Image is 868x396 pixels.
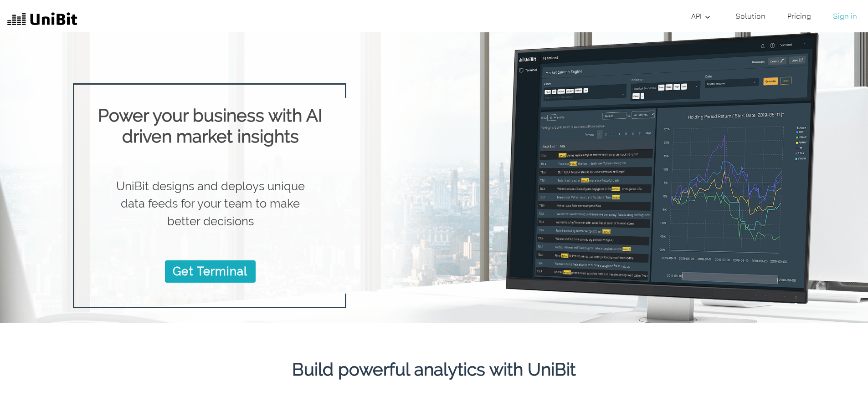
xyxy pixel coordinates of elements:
a: Pricing [784,7,815,25]
a: API [688,7,717,25]
a: Sign in [829,7,861,25]
a: Solution [732,7,769,25]
img: UniBit Logo [7,11,77,29]
h1: Power your business with AI driven market insights [89,105,332,147]
p: UniBit designs and deploys unique data feeds for your team to make better decisions [103,178,317,230]
a: Get Terminal [165,260,255,282]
